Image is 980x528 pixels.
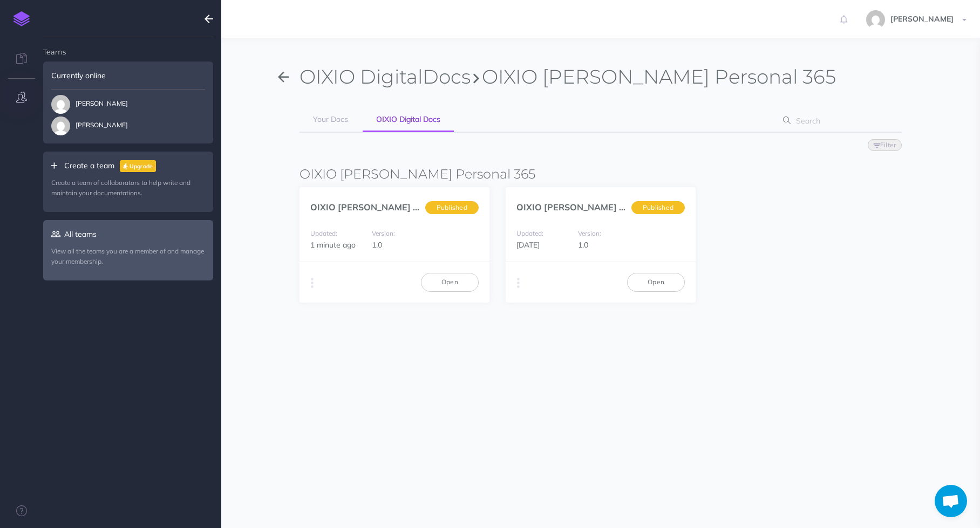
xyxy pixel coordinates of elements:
i: More actions [517,276,520,291]
i: More actions [311,276,314,291]
p: View all the teams you are a member of and manage your membership. [51,246,205,266]
a: OIXIO [PERSON_NAME] Personal... [516,202,678,212]
span: Your Docs [313,114,348,124]
p: Create a team of collaborators to help write and maintain your documentations. [51,177,205,198]
a: Open [627,273,685,291]
small: Upgrade [130,163,153,170]
span: [PERSON_NAME] [885,14,959,24]
span: [PERSON_NAME] [51,116,128,135]
small: Version: [578,229,601,237]
small: Version: [372,229,395,237]
span: 1.0 [578,240,588,250]
div: Currently online [43,61,213,90]
a: Open [421,273,479,291]
h1: Docs [300,65,836,89]
h4: Teams [43,37,213,56]
a: All teamsView all the teams you are a member of and manage your membership. [43,220,213,280]
span: OIXIO [PERSON_NAME] Personal 365 [471,65,836,88]
small: Updated: [310,229,337,237]
img: 630b0edcb09e2867cb6f5d9ab3c7654e.jpg [51,95,70,114]
span: 1 minute ago [310,240,356,250]
a: OIXIO Digital Docs [363,108,454,132]
span: OIXIO Digital [300,65,423,88]
a: OIXIO [PERSON_NAME] Personal... [310,202,471,212]
span: [PERSON_NAME] [51,95,128,114]
h3: OIXIO [PERSON_NAME] Personal 365 [300,167,902,181]
button: Filter [868,139,902,151]
div: Create a team [43,152,213,212]
a: Your Docs [300,108,362,132]
span: [DATE] [516,240,540,250]
img: logo-mark.svg [13,11,30,26]
img: 31ca6b76c58a41dfc3662d81e4fc32f0.jpg [866,10,885,29]
small: Updated: [516,229,543,237]
div: Avatud vestlus [935,485,967,517]
span: OIXIO Digital Docs [376,114,440,124]
span: 1.0 [372,240,382,250]
a: Upgrade [120,160,156,172]
img: 31ca6b76c58a41dfc3662d81e4fc32f0.jpg [51,116,70,135]
input: Search [793,111,885,131]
